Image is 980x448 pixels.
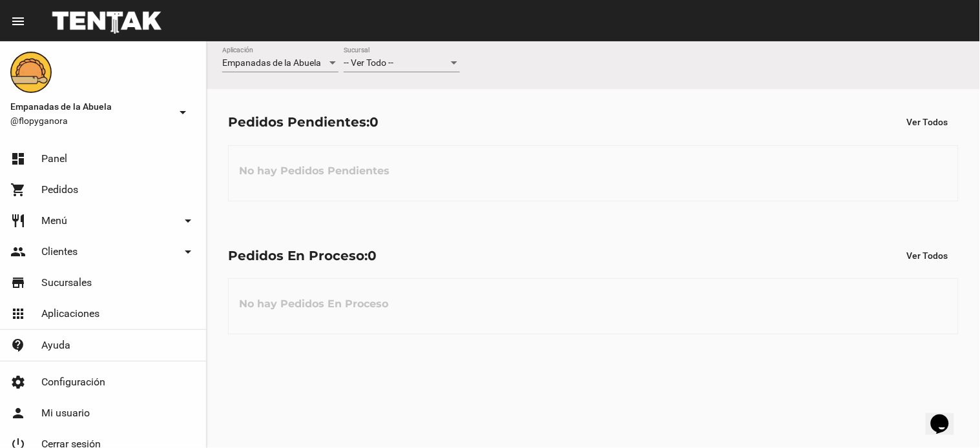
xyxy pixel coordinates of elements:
[370,114,379,130] span: 0
[10,306,26,321] mat-icon: apps
[10,14,26,29] mat-icon: menu
[10,244,26,260] mat-icon: people
[228,245,377,266] div: Pedidos En Proceso:
[228,112,379,132] div: Pedidos Pendientes:
[41,245,78,258] span: Clientes
[10,275,26,290] mat-icon: store
[897,110,959,134] button: Ver Todos
[180,244,196,260] mat-icon: arrow_drop_down
[897,244,959,267] button: Ver Todos
[368,248,377,263] span: 0
[222,57,321,68] span: Empanadas de la Abuela
[10,114,170,127] span: @flopyganora
[907,250,948,261] span: Ver Todos
[41,183,78,196] span: Pedidos
[41,307,99,320] span: Aplicaciones
[41,407,90,420] span: Mi usuario
[10,182,26,198] mat-icon: shopping_cart
[10,405,26,421] mat-icon: person
[41,152,67,165] span: Panel
[41,276,92,289] span: Sucursales
[10,374,26,390] mat-icon: settings
[10,99,170,114] span: Empanadas de la Abuela
[926,396,967,435] iframe: chat widget
[907,117,948,127] span: Ver Todos
[175,105,191,120] mat-icon: arrow_drop_down
[229,285,399,323] h3: No hay Pedidos En Proceso
[41,214,67,227] span: Menú
[41,376,105,389] span: Configuración
[10,213,26,229] mat-icon: restaurant
[10,151,26,167] mat-icon: dashboard
[229,152,400,190] h3: No hay Pedidos Pendientes
[180,213,196,229] mat-icon: arrow_drop_down
[10,52,52,93] img: f0136945-ed32-4f7c-91e3-a375bc4bb2c5.png
[10,338,26,353] mat-icon: contact_support
[344,57,393,68] span: -- Ver Todo --
[41,339,70,352] span: Ayuda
